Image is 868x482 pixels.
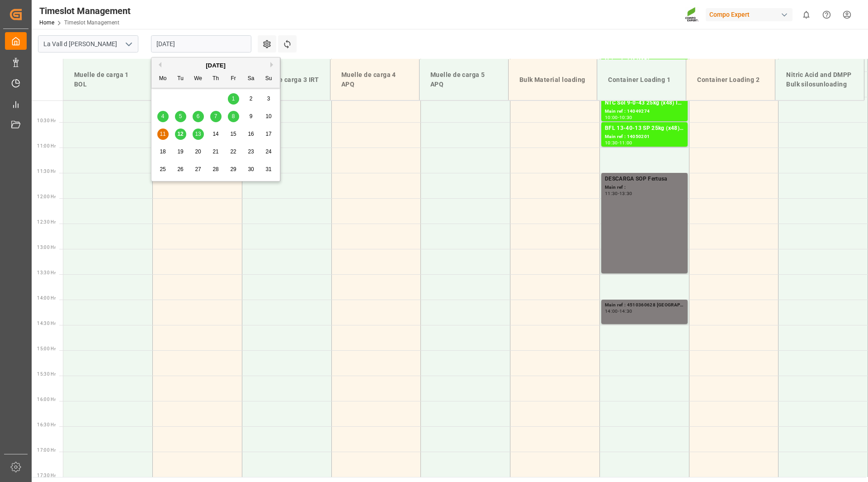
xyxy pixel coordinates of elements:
div: Mo [157,73,169,85]
span: 24 [265,148,271,155]
input: Type to search/select [38,35,138,52]
span: 13:30 Hr [37,270,56,275]
span: 22 [230,148,236,155]
span: 15:00 Hr [37,346,56,351]
span: 14:30 Hr [37,321,56,326]
div: Choose Saturday, August 23rd, 2025 [245,146,257,157]
span: 4 [161,113,165,119]
span: 23 [248,148,254,155]
button: Compo Expert [706,6,796,23]
div: Choose Sunday, August 17th, 2025 [263,129,274,140]
div: Su [263,73,274,85]
div: Choose Monday, August 25th, 2025 [157,164,169,175]
div: Choose Sunday, August 24th, 2025 [263,146,274,157]
span: 21 [212,148,218,155]
span: 8 [232,113,235,119]
span: 16 [248,131,254,137]
div: Choose Tuesday, August 19th, 2025 [175,146,186,157]
div: month 2025-08 [154,90,278,178]
span: 29 [230,166,236,172]
div: Choose Wednesday, August 6th, 2025 [193,111,204,122]
div: Choose Friday, August 15th, 2025 [228,129,239,140]
div: Container Loading 1 [604,72,679,88]
div: 10:30 [619,115,632,119]
div: We [193,73,204,85]
div: 10:00 [605,115,618,119]
div: Bulk Material loading [516,72,590,88]
span: 12:00 Hr [37,194,56,199]
span: 3 [267,95,270,102]
span: 17:30 Hr [37,473,56,478]
div: Choose Friday, August 1st, 2025 [228,93,239,105]
div: 14:30 [619,309,632,313]
div: Container Loading 2 [693,72,768,88]
div: Choose Wednesday, August 13th, 2025 [193,129,204,140]
span: 10:30 Hr [37,118,56,123]
div: 11:00 [619,141,632,145]
div: Main ref : 14049274 [605,108,684,115]
span: 27 [195,166,201,172]
span: 17 [265,131,271,137]
span: 15 [230,131,236,137]
div: 11:30 [605,191,618,196]
div: - [618,115,619,119]
div: Tu [175,73,186,85]
button: Help Center [816,5,837,25]
button: open menu [122,37,135,51]
div: Choose Monday, August 11th, 2025 [157,129,169,140]
div: Main ref : 14050201 [605,133,684,141]
span: 15:30 Hr [37,372,56,377]
button: Previous Month [156,62,161,67]
div: Choose Thursday, August 7th, 2025 [210,111,222,122]
div: Choose Wednesday, August 20th, 2025 [193,146,204,157]
span: 2 [250,95,253,102]
span: 12 [177,131,183,137]
div: Muelle de carga 3 IRT [249,72,323,88]
span: 11 [160,131,165,137]
div: Choose Sunday, August 31st, 2025 [263,164,274,175]
img: Screenshot%202023-09-29%20at%2010.02.21.png_1712312052.png [685,7,699,23]
span: 10 [265,113,271,119]
span: 13:00 Hr [37,245,56,250]
span: 26 [177,166,183,172]
div: 10:30 [605,141,618,145]
div: Muelle de carga 1 BOL [71,67,145,93]
span: 31 [265,166,271,172]
span: 5 [179,113,182,119]
span: 11:00 Hr [37,143,56,148]
div: Choose Monday, August 18th, 2025 [157,146,169,157]
div: Main ref : 4510360628 [GEOGRAPHIC_DATA] [605,301,684,309]
div: Choose Tuesday, August 5th, 2025 [175,111,186,122]
div: Sa [245,73,257,85]
div: Muelle de carga 5 APQ [427,67,501,93]
span: 9 [250,113,253,119]
div: - [618,309,619,313]
div: 14:00 [605,309,618,313]
span: 19 [177,148,183,155]
div: - [618,191,619,196]
span: 16:00 Hr [37,397,56,402]
span: 28 [212,166,218,172]
div: Choose Friday, August 29th, 2025 [228,164,239,175]
span: 13 [195,131,201,137]
button: show 0 new notifications [796,5,816,25]
div: Choose Friday, August 22nd, 2025 [228,146,239,157]
span: 6 [197,113,200,119]
span: 20 [195,148,201,155]
span: 1 [232,95,235,102]
button: Next Month [270,62,276,67]
span: 30 [248,166,254,172]
span: 17:00 Hr [37,448,56,453]
div: Choose Saturday, August 30th, 2025 [245,164,257,175]
input: DD.MM.YYYY [151,35,251,52]
div: Choose Thursday, August 28th, 2025 [210,164,222,175]
div: Choose Friday, August 8th, 2025 [228,111,239,122]
div: Choose Thursday, August 21st, 2025 [210,146,222,157]
span: 14:00 Hr [37,296,56,301]
div: Choose Tuesday, August 26th, 2025 [175,164,186,175]
div: BFL 13-40-13 SP 25kg (x48) GEN; [605,124,684,133]
div: Choose Saturday, August 2nd, 2025 [245,93,257,105]
div: Choose Saturday, August 16th, 2025 [245,129,257,140]
div: Nitric Acid and DMPP Bulk silosunloading [783,67,857,93]
span: 12:30 Hr [37,220,56,224]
